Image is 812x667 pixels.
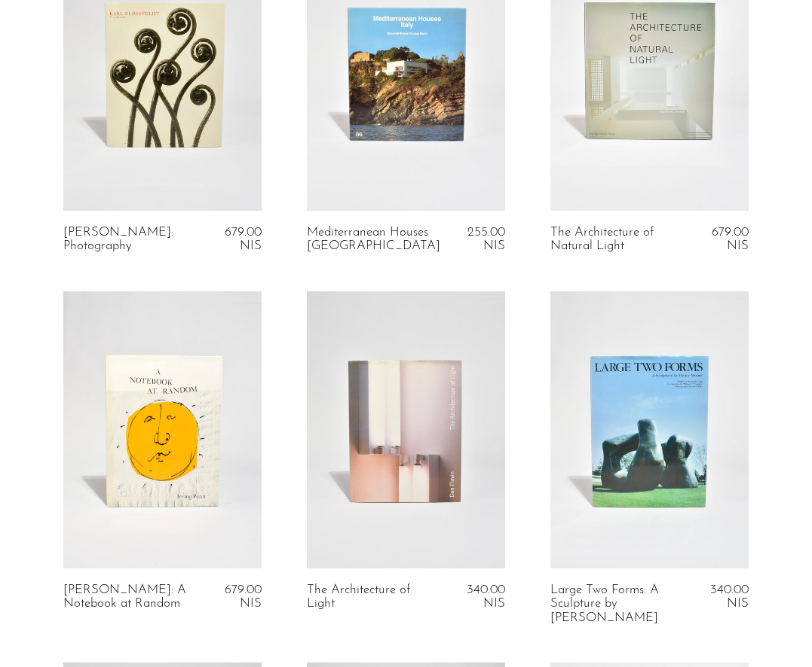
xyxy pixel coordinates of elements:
a: Large Two Forms: A Sculpture by [PERSON_NAME] [550,583,680,625]
span: 679.00 NIS [225,583,262,610]
a: The Architecture of Natural Light [550,226,680,254]
span: 255.00 NIS [467,226,505,252]
a: [PERSON_NAME]: Photography [63,226,193,254]
span: 679.00 NIS [225,226,262,252]
a: [PERSON_NAME]: A Notebook at Random [63,583,193,611]
a: The Architecture of Light [307,583,437,611]
a: Mediterranean Houses [GEOGRAPHIC_DATA] [307,226,440,254]
span: 679.00 NIS [712,226,749,252]
span: 340.00 NIS [710,583,749,610]
span: 340.00 NIS [467,583,505,610]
